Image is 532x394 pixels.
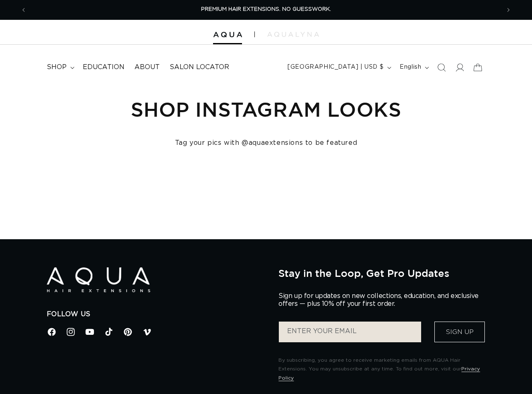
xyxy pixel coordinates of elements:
button: [GEOGRAPHIC_DATA] | USD $ [283,60,395,75]
a: About [129,58,165,77]
span: [GEOGRAPHIC_DATA] | USD $ [288,63,383,72]
span: Salon Locator [170,63,229,72]
h2: Stay in the Loop, Get Pro Updates [278,267,485,279]
summary: shop [42,58,78,77]
span: Education [83,63,125,72]
span: About [134,63,160,72]
img: aqualyna.com [267,32,319,37]
a: Privacy Policy [278,366,480,380]
h2: Follow Us [47,310,266,319]
button: English [395,60,432,75]
img: Aqua Hair Extensions [47,267,150,293]
span: shop [47,63,67,72]
summary: Search [432,58,451,77]
p: Sign up for updates on new collections, education, and exclusive offers — plus 10% off your first... [278,292,485,308]
a: Salon Locator [165,58,234,77]
p: By subscribing, you agree to receive marketing emails from AQUA Hair Extensions. You may unsubscr... [278,356,485,383]
h4: Tag your pics with @aquaextensions to be featured [47,139,486,147]
img: Aqua Hair Extensions [213,32,242,38]
button: Previous announcement [14,2,33,18]
span: English [400,63,421,72]
span: PREMIUM HAIR EXTENSIONS. NO GUESSWORK. [201,7,331,12]
button: Sign Up [434,322,485,342]
h1: Shop Instagram Looks [47,96,486,122]
button: Next announcement [499,2,518,18]
a: Education [78,58,129,77]
input: ENTER YOUR EMAIL [279,322,421,342]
